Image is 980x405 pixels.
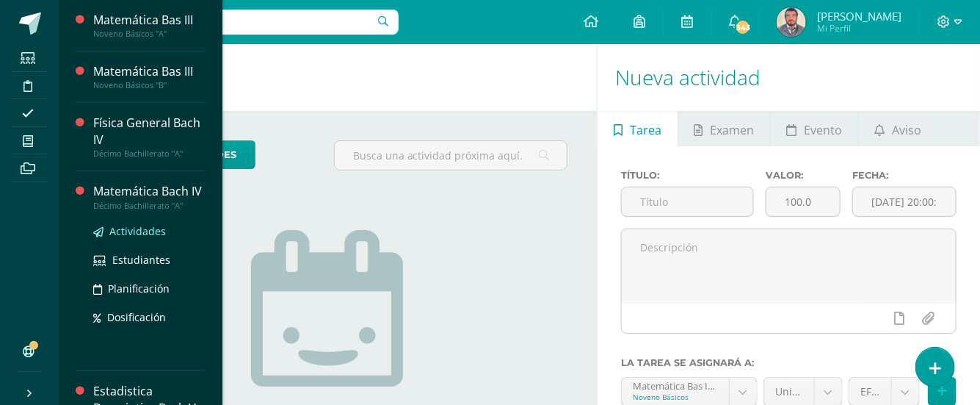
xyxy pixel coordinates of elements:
div: Noveno Básicos "B" [93,80,205,90]
div: Matemática Bas III [93,12,205,29]
div: Matemática Bach IV [93,183,205,200]
label: Fecha: [852,170,957,181]
a: Matemática Bach IVDécimo Bachillerato "A" [93,183,205,210]
input: Fecha de entrega [853,187,956,216]
label: Valor: [766,170,841,181]
input: Busca una actividad próxima aquí... [335,141,567,170]
a: Física General Bach IVDécimo Bachillerato "A" [93,115,205,159]
span: Mi Perfil [817,22,901,35]
div: Noveno Básicos [633,392,718,402]
input: Puntos máximos [766,187,840,216]
img: e99d45d6e0e55865ab0456bb17418cba.png [777,7,806,37]
div: Física General Bach IV [93,115,205,148]
div: Matemática Bas III 'A' [633,378,718,392]
label: Título: [621,170,754,181]
input: Busca un usuario... [68,10,399,35]
a: Examen [678,111,770,146]
span: Actividades [109,224,166,238]
label: La tarea se asignará a: [621,357,957,368]
span: [PERSON_NAME] [817,9,901,24]
a: Planificación [93,280,205,297]
span: Evento [804,112,842,148]
a: Estudiantes [93,251,205,268]
a: Tarea [598,111,677,146]
a: Matemática Bas IIINoveno Básicos "B" [93,63,205,90]
span: Tarea [630,112,661,148]
div: Décimo Bachillerato "A" [93,148,205,159]
a: Aviso [859,111,937,146]
span: Estudiantes [112,253,170,267]
div: Noveno Básicos "A" [93,29,205,39]
h1: Actividades [76,44,579,111]
span: Examen [710,112,754,148]
input: Título [622,187,753,216]
a: Dosificación [93,309,205,326]
a: Evento [771,111,858,146]
span: 343 [735,19,751,35]
div: Décimo Bachillerato "A" [93,201,205,211]
span: Planificación [108,282,170,295]
span: Dosificación [107,310,166,324]
h1: Nueva actividad [615,44,962,111]
div: Matemática Bas III [93,63,205,80]
a: Matemática Bas IIINoveno Básicos "A" [93,12,205,39]
a: Actividades [93,223,205,240]
span: Aviso [893,112,922,148]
